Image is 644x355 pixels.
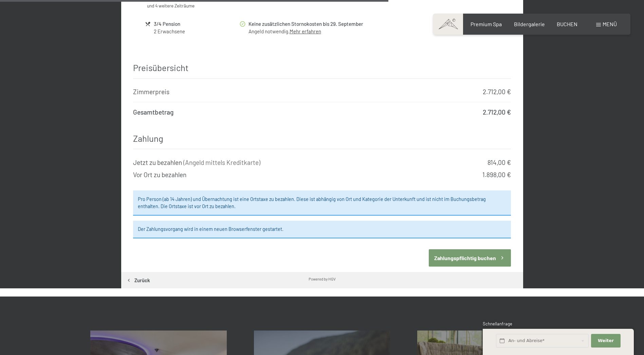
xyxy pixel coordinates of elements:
div: 2.712,00 € [483,87,511,97]
h3: Preisübersicht [133,57,511,79]
div: Keine zusätzlichen Stornokosten bis 29. September [249,20,428,28]
h3: Zahlung [133,128,511,149]
div: 2.712,00 € [483,108,511,117]
div: Der Zahlungsvorgang wird in einem neuen Browserfenster gestartet. [133,221,511,238]
a: Bildergalerie [514,21,545,27]
div: Jetzt zu bezahlen [133,158,260,167]
div: 2 Erwachsene [154,28,239,35]
div: 3/4 Pension [154,20,239,28]
span: ( Angeld mittels Kreditkarte ) [183,158,260,166]
a: und 4 weitere Zeiträume [147,3,195,9]
div: Gesamtbetrag [133,108,173,117]
a: Premium Spa [471,21,502,27]
div: 814,00 € [487,158,511,167]
span: Menü [603,21,617,27]
div: 1.898,00 € [482,170,511,180]
button: Zurück [121,272,155,288]
div: Pro Person (ab 14 Jahren) und Übernachtung ist eine Ortstaxe zu bezahlen. Diese ist abhängig von ... [133,190,511,216]
a: Mehr erfahren [290,28,321,34]
div: Angeld notwendig. [249,28,428,35]
div: Vor Ort zu bezahlen [133,170,186,180]
button: Zahlungspflichtig buchen [429,249,511,267]
span: Weiter [598,338,614,344]
div: Powered by HGV [309,276,336,282]
div: Zimmerpreis [133,87,169,97]
a: BUCHEN [557,21,577,27]
span: Schnellanfrage [483,321,512,326]
button: Weiter [591,334,620,348]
